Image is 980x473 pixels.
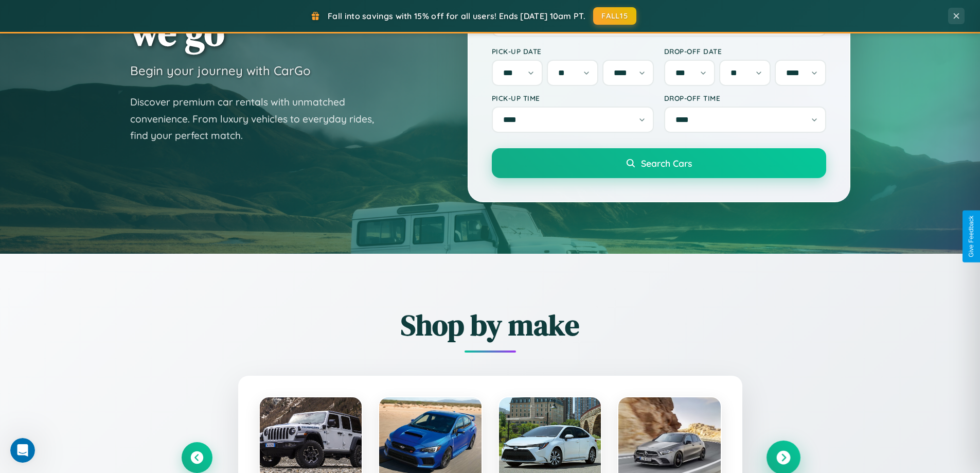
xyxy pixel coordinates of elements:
h2: Shop by make [182,305,799,345]
label: Drop-off Date [664,47,826,56]
button: FALL15 [593,7,636,25]
label: Drop-off Time [664,94,826,102]
span: Fall into savings with 15% off for all users! Ends [DATE] 10am PT. [328,11,585,21]
p: Discover premium car rentals with unmatched convenience. From luxury vehicles to everyday rides, ... [130,94,387,144]
label: Pick-up Date [492,47,654,56]
label: Pick-up Time [492,94,654,102]
button: Search Cars [492,148,826,178]
div: Give Feedback [968,216,975,257]
h3: Begin your journey with CarGo [130,63,311,78]
iframe: Intercom live chat [10,438,35,463]
span: Search Cars [641,157,692,169]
